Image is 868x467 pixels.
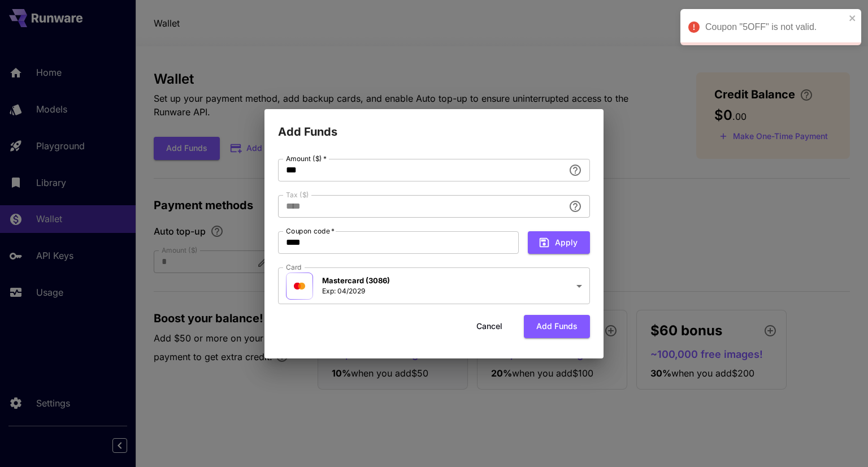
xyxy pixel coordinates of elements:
p: Exp: 04/2029 [322,286,390,296]
button: Add funds [524,315,590,338]
label: Card [286,262,302,272]
button: Cancel [464,315,515,338]
label: Coupon code [286,226,335,236]
p: Mastercard (3086) [322,275,390,287]
button: close [849,14,857,23]
label: Tax ($) [286,190,309,200]
div: Coupon "5OFF" is not valid. [705,20,845,34]
h2: Add Funds [264,109,604,141]
button: Apply [528,231,590,254]
label: Amount ($) [286,154,327,163]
